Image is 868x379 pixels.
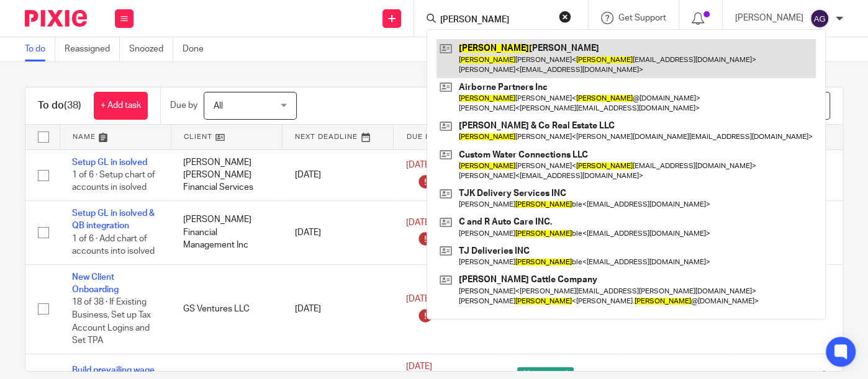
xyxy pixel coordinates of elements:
[406,295,432,303] span: [DATE]
[171,149,282,200] td: [PERSON_NAME] [PERSON_NAME] Financial Services
[72,234,155,256] span: 1 of 6 · Add chart of accounts into isolved
[65,37,120,61] a: Reassigned
[170,99,197,112] p: Due by
[406,218,432,227] span: [DATE]
[72,209,155,230] a: Setup GL in isolved & QB integration
[72,273,119,294] a: New Client Onboarding
[25,37,55,61] a: To do
[810,9,830,29] img: svg%3E
[618,14,666,22] span: Get Support
[64,100,81,110] span: (38)
[735,12,803,24] p: [PERSON_NAME]
[439,15,551,26] input: Search
[406,161,432,169] span: [DATE]
[406,362,432,371] span: [DATE]
[171,264,282,354] td: GS Ventures LLC
[72,171,155,192] span: 1 of 6 · Setup chart of accounts in isolved
[183,37,213,61] a: Done
[72,298,151,346] span: 18 of 38 · If Existing Business, Set up Tax Account Logins and Set TPA
[214,102,223,110] span: All
[129,37,173,61] a: Snoozed
[72,158,147,167] a: Setup GL in isolved
[94,92,148,120] a: + Add task
[38,99,81,112] h1: To do
[283,264,394,354] td: [DATE]
[171,200,282,264] td: [PERSON_NAME] Financial Management Inc
[559,11,571,23] button: Clear
[283,149,394,200] td: [DATE]
[25,10,87,27] img: Pixie
[283,200,394,264] td: [DATE]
